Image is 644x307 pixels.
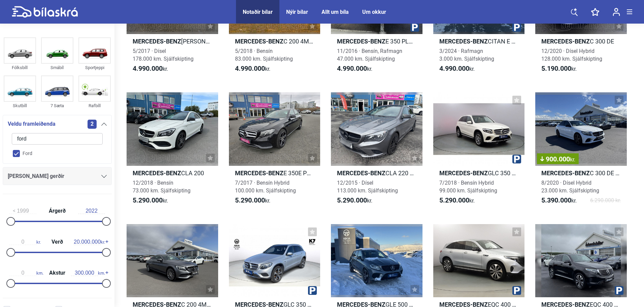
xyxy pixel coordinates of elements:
span: kr. [337,65,372,73]
span: Árgerð [47,208,67,214]
span: 900.000 [540,156,575,162]
b: Mercedes-Benz [337,170,385,177]
span: km. [71,270,105,276]
b: Mercedes-Benz [337,38,385,45]
span: kr. [235,65,270,73]
h2: CLA 220 CDI [331,169,422,177]
span: 11/2016 · Bensín, Rafmagn 47.000 km. Sjálfskipting [337,48,402,62]
span: 7/2017 · Bensín Hybrid 100.000 km. Sjálfskipting [235,180,296,194]
a: Mercedes-BenzCLA 20012/2018 · Bensín73.000 km. Sjálfskipting5.290.000kr. [127,92,218,210]
h2: CITAN E MILLILANGUR BUSINESS [433,37,525,45]
b: 4.990.000 [133,64,163,72]
span: kr. [133,196,168,205]
img: parking.png [410,23,419,32]
img: parking.png [512,155,521,163]
b: 4.990.000 [235,64,265,72]
h2: E 350E PHEV [229,169,320,177]
span: Veldu framleiðenda [8,119,56,129]
h2: E 350 PLUG IN HYRBRID [331,37,422,45]
b: Mercedes-Benz [133,38,181,45]
h2: [PERSON_NAME] 4MATIC [127,37,218,45]
span: 12/2015 · Dísel 113.000 km. Sjálfskipting [337,180,398,194]
span: 5/2017 · Dísel 178.000 km. Sjálfskipting [133,48,194,62]
div: Smábíl [41,64,73,71]
b: Mercedes-Benz [235,38,283,45]
span: 7/2018 · Bensín Hybrid 99.000 km. Sjálfskipting [439,180,497,194]
b: Mercedes-Benz [235,170,283,177]
b: 4.990.000 [439,64,469,72]
h2: C 300 DE AMG [535,169,627,177]
b: 5.290.000 [235,196,265,204]
a: 900.000kr.Mercedes-BenzC 300 DE AMG8/2020 · Dísel Hybrid23.000 km. Sjálfskipting5.390.000kr.6.290... [535,92,627,210]
h2: C 200 4MATIC AWD [229,37,320,45]
img: parking.png [308,286,317,295]
h2: CLA 200 [127,169,218,177]
span: kr. [235,196,270,205]
span: kr. [9,239,41,245]
div: Skutbíll [4,102,36,110]
b: Mercedes-Benz [541,170,590,177]
span: kr. [133,65,168,73]
img: parking.png [512,286,521,295]
span: kr. [541,65,577,73]
span: Verð [50,239,65,245]
span: kr. [439,196,475,205]
span: 6.290.000 kr. [590,196,621,205]
span: Akstur [47,270,67,276]
img: user-login.svg [613,8,620,16]
b: 5.290.000 [439,196,469,204]
div: Sportjeppi [78,64,111,71]
a: Mercedes-BenzCLA 220 CDI12/2015 · Dísel113.000 km. Sjálfskipting5.290.000kr. [331,92,422,210]
b: 5.190.000 [541,64,571,72]
div: Fólksbíll [4,64,36,71]
a: Um okkur [362,9,386,15]
span: kr. [570,156,575,163]
div: Rafbíll [78,102,111,110]
span: 3/2024 · Rafmagn 3.000 km. Sjálfskipting [439,48,494,62]
img: parking.png [615,286,623,295]
b: 5.290.000 [133,196,163,204]
img: parking.png [512,23,521,32]
span: kr. [439,65,475,73]
b: 4.990.000 [337,64,367,72]
span: 8/2020 · Dísel Hybrid 23.000 km. Sjálfskipting [541,180,599,194]
a: Notaðir bílar [243,9,273,15]
a: Allt um bíla [321,9,349,15]
b: 5.290.000 [337,196,367,204]
span: km. [9,270,43,276]
h2: GLC 350 E 4MATIC [433,169,525,177]
a: Mercedes-BenzGLC 350 E 4MATIC7/2018 · Bensín Hybrid99.000 km. Sjálfskipting5.290.000kr. [433,92,525,210]
b: Mercedes-Benz [133,170,181,177]
span: kr. [541,196,577,205]
a: Mercedes-BenzE 350E PHEV7/2017 · Bensín Hybrid100.000 km. Sjálfskipting5.290.000kr. [229,92,320,210]
span: 5/2018 · Bensín 83.000 km. Sjálfskipting [235,48,293,62]
div: 7 Sæta [41,102,73,110]
b: 5.390.000 [541,196,571,204]
b: Mercedes-Benz [541,38,590,45]
a: Nýir bílar [286,9,308,15]
b: Mercedes-Benz [439,38,488,45]
span: 2 [88,120,97,129]
span: kr. [74,239,105,245]
h2: C 300 DE [535,37,627,45]
span: [PERSON_NAME] gerðir [8,172,64,181]
b: Mercedes-Benz [439,170,488,177]
span: kr. [337,196,372,205]
span: 12/2020 · Dísel Hybrid 128.000 km. Sjálfskipting [541,48,602,62]
span: 12/2018 · Bensín 73.000 km. Sjálfskipting [133,180,191,194]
